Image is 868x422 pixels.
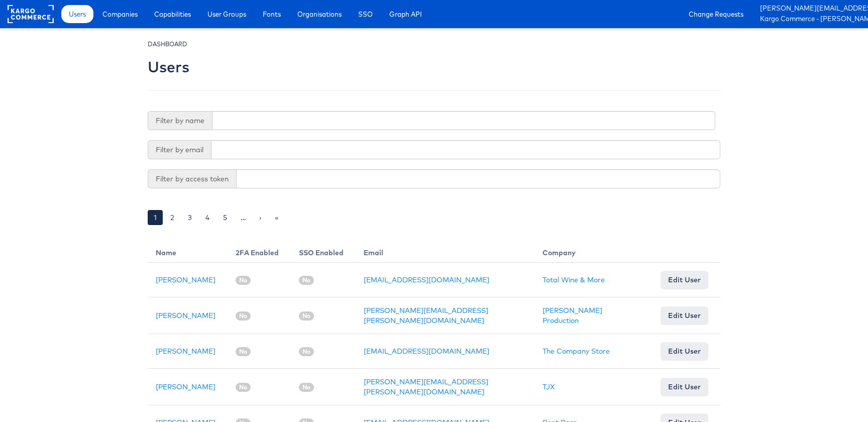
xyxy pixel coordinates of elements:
a: User Groups [200,5,254,23]
th: Name [148,240,228,263]
span: User Groups [207,9,246,19]
a: The Company Store [542,347,610,356]
a: … [235,210,252,225]
a: Organisations [290,5,349,23]
a: Edit User [661,306,708,325]
span: No [236,383,251,392]
th: Email [356,240,534,263]
span: No [236,347,251,356]
a: Change Requests [681,5,751,23]
a: Fonts [255,5,288,23]
a: Total Wine & More [542,275,605,284]
span: Filter by access token [148,169,236,188]
th: Company [534,240,653,263]
a: [PERSON_NAME] [156,311,215,320]
span: Fonts [263,9,281,19]
a: Kargo Commerce - [PERSON_NAME] [PERSON_NAME] Production [760,14,860,25]
a: 1 [148,210,163,225]
span: Organisations [297,9,342,19]
span: Companies [102,9,138,19]
a: Edit User [661,271,708,289]
a: Edit User [661,342,708,360]
th: SSO Enabled [291,240,356,263]
span: No [299,347,314,356]
span: SSO [358,9,373,19]
a: › [253,210,267,225]
a: Capabilities [147,5,198,23]
a: [PERSON_NAME][EMAIL_ADDRESS][PERSON_NAME][DOMAIN_NAME] [364,377,488,396]
a: Graph API [382,5,429,23]
a: Edit User [661,378,708,396]
a: TJX [542,382,555,391]
a: [EMAIL_ADDRESS][DOMAIN_NAME] [364,275,489,284]
span: Users [69,9,86,19]
a: [PERSON_NAME] [156,275,215,284]
a: [PERSON_NAME] Production [542,306,602,325]
a: [PERSON_NAME][EMAIL_ADDRESS][PERSON_NAME][DOMAIN_NAME] [364,306,488,325]
span: Capabilities [154,9,191,19]
a: » [269,210,284,225]
span: No [236,276,251,285]
a: Users [61,5,93,23]
span: Filter by name [148,111,212,130]
small: DASHBOARD [148,40,187,48]
a: 3 [182,210,198,225]
a: Companies [95,5,145,23]
a: 2 [164,210,180,225]
a: SSO [351,5,380,23]
a: 4 [199,210,215,225]
h2: Users [148,59,189,75]
span: Filter by email [148,140,211,159]
span: No [299,276,314,285]
a: [PERSON_NAME] [156,347,215,356]
a: [EMAIL_ADDRESS][DOMAIN_NAME] [364,347,489,356]
th: 2FA Enabled [228,240,291,263]
span: No [236,311,251,321]
span: No [299,383,314,392]
a: [PERSON_NAME] [156,382,215,391]
a: 5 [217,210,233,225]
a: [PERSON_NAME][EMAIL_ADDRESS][PERSON_NAME][DOMAIN_NAME] [760,4,860,14]
span: No [299,311,314,321]
span: Graph API [389,9,422,19]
